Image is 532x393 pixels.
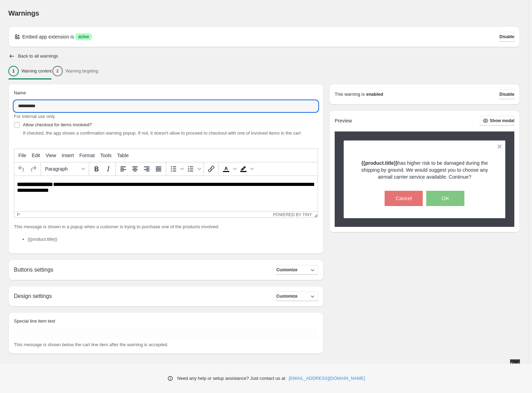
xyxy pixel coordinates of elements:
iframe: Rich Text Area [14,176,318,211]
span: This message is shown below the cart line item after the warning is accepted. [14,342,168,347]
button: Italic [102,163,114,175]
span: Name [14,90,26,95]
span: File [18,153,26,158]
div: Background color [238,163,255,175]
button: Justify [153,163,164,175]
a: Powered by Tiny [273,212,312,217]
a: [EMAIL_ADDRESS][DOMAIN_NAME] [289,375,365,382]
h2: Design settings [14,293,52,299]
p: This message is shown in a popup when a customer is trying to purchase one of the products involved: [14,223,318,230]
button: Disable [499,89,514,99]
span: active [78,34,89,40]
p: Embed app extension is [22,33,74,40]
span: Disable [499,92,514,97]
div: p [17,212,20,217]
button: Next [510,359,520,369]
button: Bold [91,163,102,175]
h2: Preview [335,118,352,124]
span: Allow checkout for items involved? [23,122,92,127]
span: Customize [276,293,298,299]
button: Disable [499,32,514,42]
div: Bullet list [168,163,185,175]
button: Undo [16,163,27,175]
p: has higher risk to be damaged during the shipping by ground. We would suggest you to choose any a... [356,160,494,180]
h2: Buttons settings [14,266,53,273]
h2: Back to all warnings [18,53,58,59]
button: Customize [276,291,318,301]
span: Warnings [8,9,39,17]
button: OK [426,191,464,206]
div: Resize [312,212,318,217]
div: Numbered list [185,163,202,175]
button: Formats [42,163,87,175]
span: If checked, the app shows a confirmation warning popup. If not, it doesn't allow to proceed to ch... [23,130,301,136]
div: 1 [8,66,19,76]
span: Special line item text [14,318,55,324]
strong: enabled [366,91,383,98]
strong: {{product.title}} [361,160,398,166]
button: Align center [129,163,141,175]
span: Paragraph [45,166,79,172]
button: Align right [141,163,153,175]
button: Cancel [385,191,423,206]
button: Redo [27,163,39,175]
span: View [46,153,56,158]
button: Align left [117,163,129,175]
li: {{product.title}} [28,236,318,243]
div: Text color [220,163,238,175]
span: For internal use only. [14,114,55,119]
span: Customize [276,267,298,273]
span: Format [79,153,95,158]
span: Next [510,361,520,367]
span: Table [117,153,129,158]
button: Insert/edit link [205,163,217,175]
button: Customize [276,265,318,275]
span: Tools [100,153,112,158]
button: Show modal [480,116,514,126]
span: Disable [499,34,514,40]
p: This warning is [335,91,365,98]
p: Warning content [22,68,52,74]
button: 1Warning content [8,64,52,78]
span: Insert [62,153,74,158]
span: Show modal [490,118,514,123]
span: Edit [32,153,40,158]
